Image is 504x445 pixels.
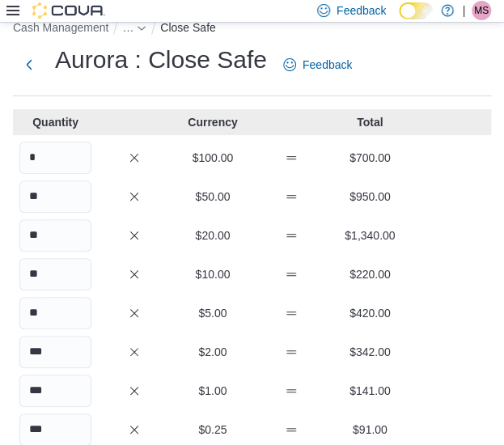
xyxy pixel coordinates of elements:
[334,266,406,282] p: $220.00
[176,189,248,205] p: $50.00
[176,344,248,360] p: $2.00
[334,422,406,438] p: $91.00
[334,114,406,130] p: Total
[176,114,248,130] p: Currency
[160,21,215,34] button: Close Safe
[303,57,352,73] span: Feedback
[19,336,91,368] input: Quantity
[19,297,91,329] input: Quantity
[472,1,491,20] div: Michele Singh
[122,21,146,34] button: See collapsed breadcrumbs - Clicking this button will toggle a popover dialog.
[13,21,108,34] button: Cash Management
[19,114,91,130] p: Quantity
[19,258,91,290] input: Quantity
[19,180,91,213] input: Quantity
[277,49,358,81] a: Feedback
[334,189,406,205] p: $950.00
[176,383,248,399] p: $1.00
[176,227,248,244] p: $20.00
[337,2,386,19] span: Feedback
[399,19,400,20] span: Dark Mode
[55,44,267,76] h1: Aurora : Close Safe
[462,1,465,20] p: |
[334,344,406,360] p: $342.00
[19,375,91,407] input: Quantity
[176,266,248,282] p: $10.00
[176,150,248,166] p: $100.00
[19,142,91,174] input: Quantity
[13,49,45,81] button: Next
[32,2,105,19] img: Cova
[334,305,406,321] p: $420.00
[176,422,248,438] p: $0.25
[334,383,406,399] p: $141.00
[137,23,146,33] svg: - Clicking this button will toggle a popover dialog.
[176,305,248,321] p: $5.00
[122,21,133,34] span: See collapsed breadcrumbs
[334,227,406,244] p: $1,340.00
[334,150,406,166] p: $700.00
[13,18,491,40] nav: An example of EuiBreadcrumbs
[19,219,91,252] input: Quantity
[399,2,433,19] input: Dark Mode
[474,1,489,20] span: MS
